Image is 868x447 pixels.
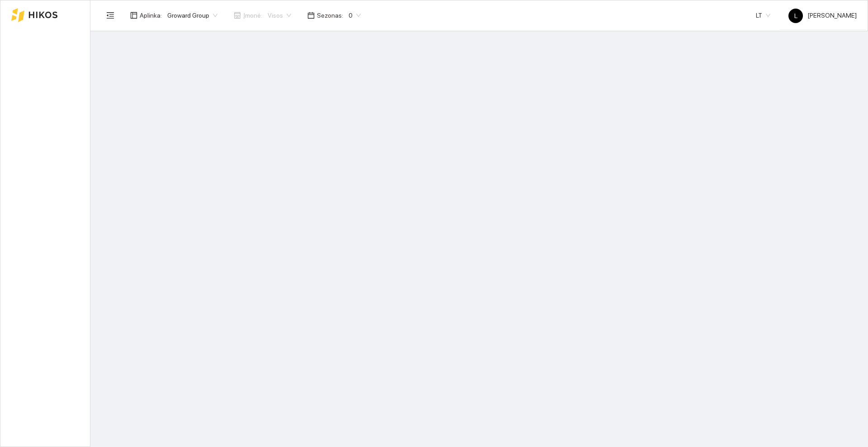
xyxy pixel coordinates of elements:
[101,6,119,24] button: menu-fold
[243,10,262,20] span: Įmonė :
[349,9,361,22] span: 0
[234,12,241,19] span: shop
[106,11,114,19] span: menu-fold
[130,12,137,19] span: layout
[268,9,291,22] span: Visos
[756,9,770,22] span: LT
[317,10,343,20] span: Sezonas :
[307,12,315,19] span: calendar
[140,10,162,20] span: Aplinka :
[167,9,217,22] span: Groward Group
[788,12,857,19] span: [PERSON_NAME]
[794,9,797,23] span: L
